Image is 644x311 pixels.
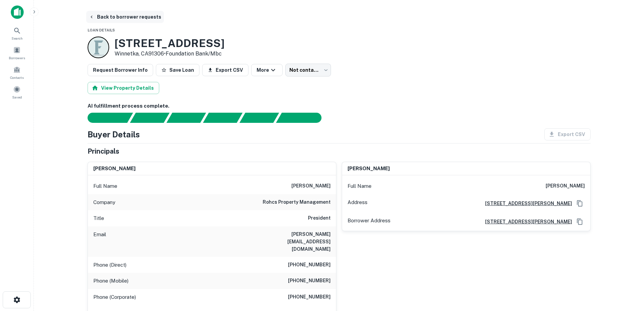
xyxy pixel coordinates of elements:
[249,230,331,253] h6: [PERSON_NAME][EMAIL_ADDRESS][DOMAIN_NAME]
[88,64,153,76] button: Request Borrower Info
[93,277,128,285] p: Phone (Mobile)
[480,200,572,207] a: [STREET_ADDRESS][PERSON_NAME]
[88,28,115,32] span: Loan Details
[88,128,140,140] h4: Buyer Details
[575,217,585,227] button: Copy Address
[2,83,32,101] a: Saved
[546,182,585,190] h6: [PERSON_NAME]
[88,146,119,156] h5: Principals
[348,165,390,173] h6: [PERSON_NAME]
[130,113,169,123] div: Your request is received and processing...
[166,113,206,123] div: Documents found, AI parsing details...
[276,113,330,123] div: AI fulfillment process complete.
[239,113,279,123] div: Principals found, still searching for contact information. This may take time...
[2,24,32,42] a: Search
[348,217,390,227] p: Borrower Address
[263,198,331,206] h6: rohcs property management
[93,230,106,253] p: Email
[93,182,117,190] p: Full Name
[2,44,32,62] a: Borrowers
[9,55,25,61] span: Borrowers
[285,64,331,76] div: Not contacted
[166,50,222,57] a: Foundation Bank/mbc
[88,102,591,110] h6: AI fulfillment process complete.
[2,63,32,82] a: Contacts
[348,198,367,208] p: Address
[288,261,331,269] h6: [PHONE_NUMBER]
[11,5,24,19] img: capitalize-icon.png
[251,64,283,76] button: More
[308,214,331,222] h6: President
[288,277,331,285] h6: [PHONE_NUMBER]
[156,64,199,76] button: Save Loan
[11,36,23,41] span: Search
[88,82,159,94] button: View Property Details
[115,50,224,58] p: Winnetka, CA91306 •
[93,261,126,269] p: Phone (Direct)
[480,218,572,225] a: [STREET_ADDRESS][PERSON_NAME]
[93,293,136,301] p: Phone (Corporate)
[12,94,22,100] span: Saved
[115,37,224,50] h3: [STREET_ADDRESS]
[93,198,115,206] p: Company
[348,182,372,190] p: Full Name
[10,75,24,80] span: Contacts
[93,214,104,222] p: Title
[288,293,331,301] h6: [PHONE_NUMBER]
[203,113,242,123] div: Principals found, AI now looking for contact information...
[575,198,585,208] button: Copy Address
[79,113,130,123] div: Sending borrower request to AI...
[291,182,331,190] h6: [PERSON_NAME]
[202,64,248,76] button: Export CSV
[610,257,644,289] iframe: Chat Widget
[86,11,164,23] button: Back to borrower requests
[93,165,136,173] h6: [PERSON_NAME]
